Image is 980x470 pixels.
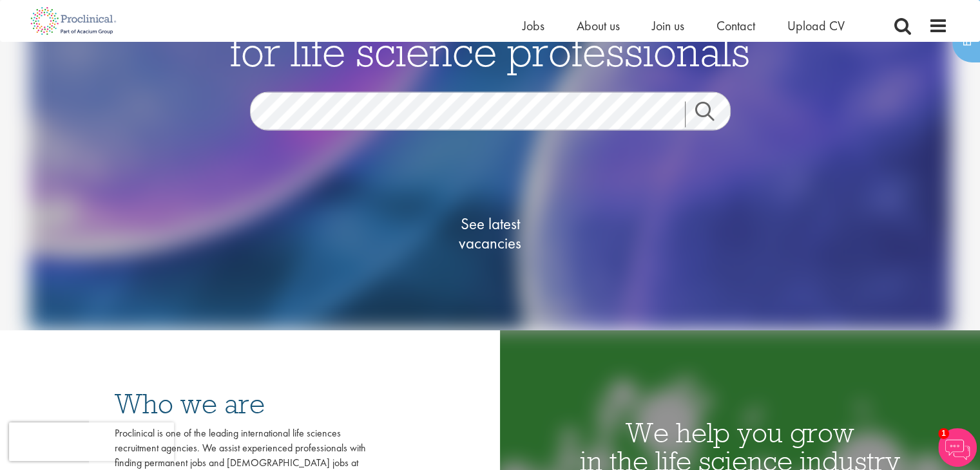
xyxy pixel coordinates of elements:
span: 1 [938,428,949,439]
a: Join us [652,17,684,34]
a: Jobs [523,17,544,34]
iframe: reCAPTCHA [9,422,174,461]
a: See latestvacancies [426,162,555,304]
a: About us [577,17,620,34]
h3: Who we are [115,390,366,418]
a: Job search submit button [685,101,740,127]
span: See latest vacancies [426,214,555,252]
a: Contact [716,17,755,34]
a: Upload CV [787,17,845,34]
img: Chatbot [938,428,977,467]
